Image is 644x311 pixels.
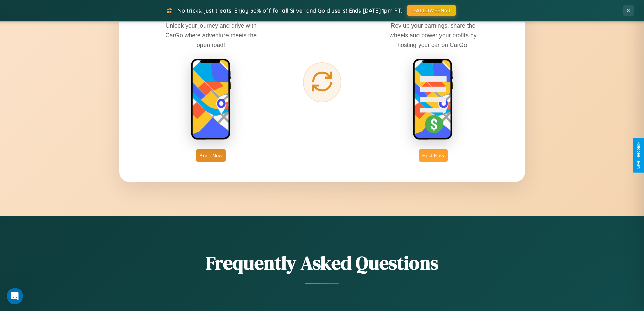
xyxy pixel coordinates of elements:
button: Host Now [419,149,447,162]
p: Unlock your journey and drive with CarGo where adventure meets the open road! [160,21,262,49]
button: Book Now [196,149,226,162]
img: rent phone [191,58,231,141]
div: Give Feedback [636,142,641,169]
span: No tricks, just treats! Enjoy 30% off for all Silver and Gold users! Ends [DATE] 1pm PT. [177,7,402,14]
button: HALLOWEEN30 [407,5,456,16]
p: Rev up your earnings, share the wheels and power your profits by hosting your car on CarGo! [382,21,484,49]
h2: Frequently Asked Questions [119,250,525,276]
img: host phone [413,58,453,141]
iframe: Intercom live chat [7,288,23,304]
